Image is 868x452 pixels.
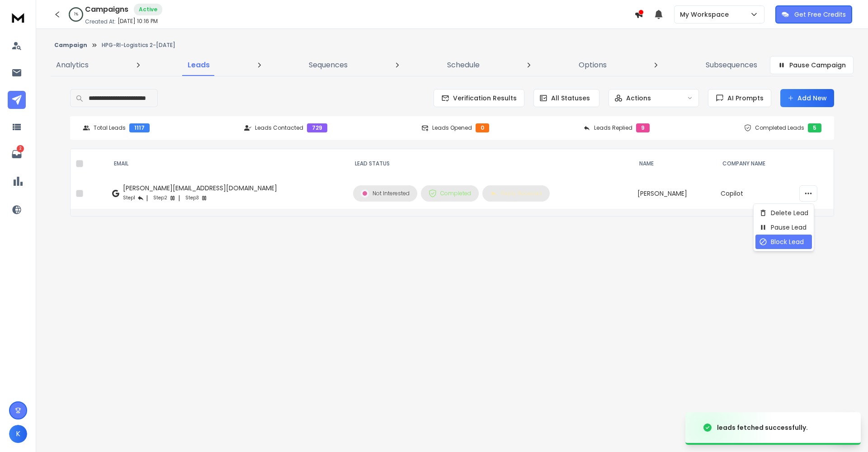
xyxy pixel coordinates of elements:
[490,190,542,197] div: Reply Received
[771,208,808,217] p: Delete Lead
[134,4,162,15] div: Active
[724,94,764,103] span: AI Prompts
[255,124,303,132] p: Leads Contacted
[54,42,87,49] button: Campaign
[442,54,485,76] a: Schedule
[348,149,632,178] th: LEAD STATUS
[573,54,612,76] a: Options
[434,89,524,107] button: Verification Results
[307,123,327,132] div: 729
[85,18,116,25] p: Created At:
[17,145,24,152] p: 2
[123,184,277,193] div: [PERSON_NAME][EMAIL_ADDRESS][DOMAIN_NAME]
[118,18,158,25] p: [DATE] 10:16 PM
[188,60,210,71] p: Leads
[780,89,834,107] button: Add New
[429,189,471,198] div: Completed
[632,149,715,178] th: NAME
[85,4,128,15] h1: Campaigns
[107,149,348,178] th: EMAIL
[771,237,804,246] p: Block Lead
[632,178,715,209] td: [PERSON_NAME]
[102,42,175,49] p: HPG-RI-Logistics 2-[DATE]
[185,193,199,202] p: Step 3
[771,223,807,232] p: Pause Lead
[74,12,78,17] p: 1 %
[706,60,757,71] p: Subsequences
[8,145,26,163] a: 2
[94,124,126,132] p: Total Leads
[794,10,846,19] p: Get Free Credits
[9,9,27,26] img: logo
[715,149,794,178] th: Company Name
[594,124,632,132] p: Leads Replied
[579,60,607,71] p: Options
[432,124,472,132] p: Leads Opened
[626,94,651,103] p: Actions
[447,60,480,71] p: Schedule
[680,10,732,19] p: My Workspace
[309,60,348,71] p: Sequences
[717,423,808,432] div: leads fetched successfully.
[182,54,215,76] a: Leads
[708,89,771,107] button: AI Prompts
[775,5,852,24] button: Get Free Credits
[476,123,489,132] div: 0
[808,123,821,132] div: 5
[636,123,650,132] div: 9
[755,124,804,132] p: Completed Leads
[51,54,94,76] a: Analytics
[361,189,410,198] div: Not Interested
[770,56,854,74] button: Pause Campaign
[303,54,353,76] a: Sequences
[153,193,167,202] p: Step 2
[9,425,27,443] button: K
[178,193,180,202] p: |
[123,193,135,202] p: Step 1
[56,60,89,71] p: Analytics
[449,94,517,103] span: Verification Results
[700,54,763,76] a: Subsequences
[129,123,150,132] div: 1117
[146,193,148,202] p: |
[551,94,590,103] p: All Statuses
[715,178,794,209] td: Copilot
